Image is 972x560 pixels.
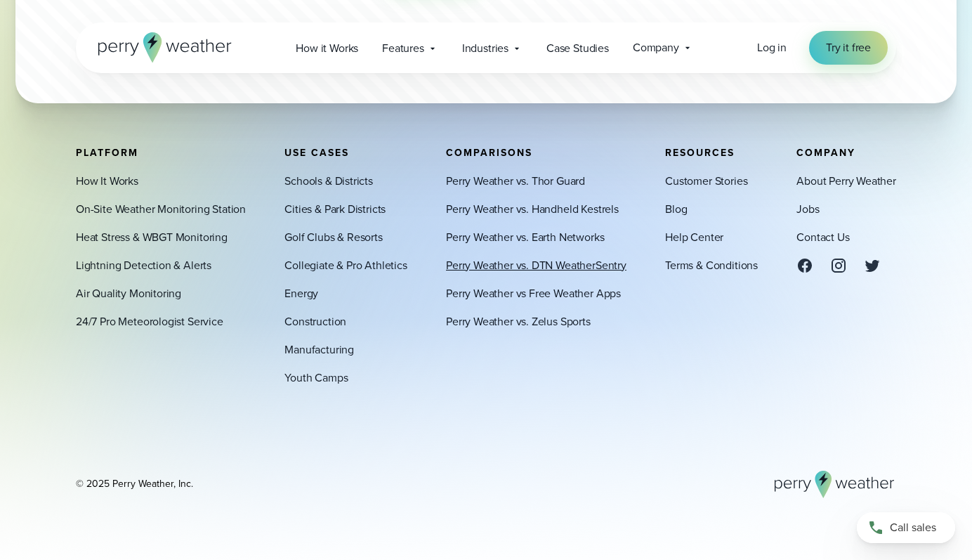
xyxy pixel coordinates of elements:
[757,39,787,56] a: Log in
[284,172,373,189] a: Schools & Districts
[546,40,609,57] span: Case Studies
[284,145,349,159] span: Use Cases
[76,200,246,217] a: On-Site Weather Monitoring Station
[857,512,955,543] a: Call sales
[284,341,354,358] a: Manufacturing
[665,256,758,273] a: Terms & Conditions
[665,200,687,217] a: Blog
[284,200,386,217] a: Cities & Park Districts
[284,228,382,245] a: Golf Clubs & Resorts
[446,256,626,273] a: Perry Weather vs. DTN WeatherSentry
[76,145,138,159] span: Platform
[809,31,888,65] a: Try it free
[284,256,407,273] a: Collegiate & Pro Athletics
[757,39,787,56] span: Log in
[76,477,193,491] div: © 2025 Perry Weather, Inc.
[382,40,424,57] span: Features
[796,200,819,217] a: Jobs
[446,172,585,189] a: Perry Weather vs. Thor Guard
[446,313,591,330] a: Perry Weather vs. Zelus Sports
[665,145,735,159] span: Resources
[76,313,223,330] a: 24/7 Pro Meteorologist Service
[446,285,621,301] a: Perry Weather vs Free Weather Apps
[284,369,348,386] a: Youth Camps
[826,39,871,56] span: Try it free
[633,39,679,56] span: Company
[796,145,855,159] span: Company
[296,40,358,57] span: How it Works
[76,256,211,273] a: Lightning Detection & Alerts
[446,200,619,217] a: Perry Weather vs. Handheld Kestrels
[284,285,318,301] a: Energy
[665,228,723,245] a: Help Center
[796,172,896,189] a: About Perry Weather
[796,228,849,245] a: Contact Us
[284,34,370,63] a: How it Works
[462,40,508,57] span: Industries
[76,285,181,301] a: Air Quality Monitoring
[446,145,532,159] span: Comparisons
[76,228,228,245] a: Heat Stress & WBGT Monitoring
[534,34,621,63] a: Case Studies
[890,519,936,536] span: Call sales
[76,172,138,189] a: How It Works
[446,228,604,245] a: Perry Weather vs. Earth Networks
[284,313,346,330] a: Construction
[665,172,747,189] a: Customer Stories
